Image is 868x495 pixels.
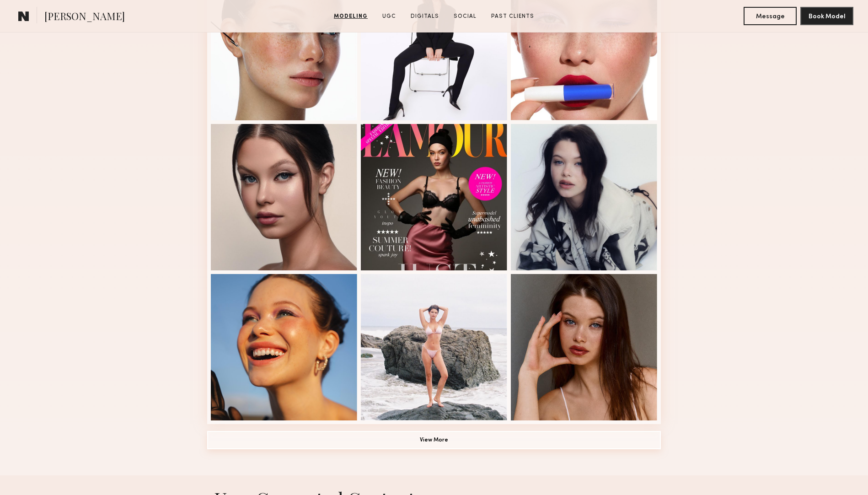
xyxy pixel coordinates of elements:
a: Modeling [330,12,371,21]
a: Past Clients [488,12,538,21]
a: Book Model [800,12,853,20]
button: Message [744,7,797,25]
a: Social [450,12,480,21]
a: Digitals [407,12,443,21]
button: Book Model [800,7,853,25]
button: View More [207,431,661,449]
span: [PERSON_NAME] [44,9,125,25]
a: UGC [379,12,400,21]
